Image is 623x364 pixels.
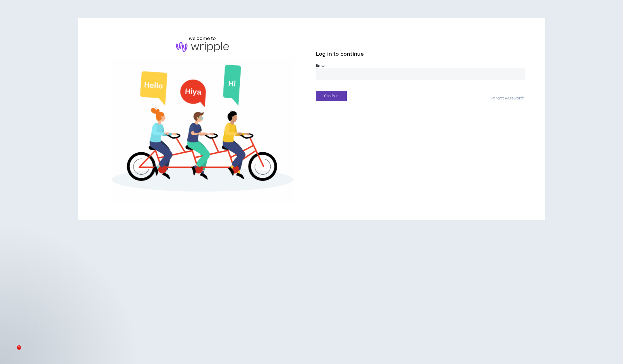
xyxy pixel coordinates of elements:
iframe: Intercom notifications message [4,311,114,349]
button: Continue [316,91,347,101]
img: logo-brand.png [176,42,229,52]
label: Email [316,63,525,68]
span: Log in to continue [316,51,364,58]
a: Forgot Password? [491,96,525,101]
img: Welcome to Wripple [98,58,307,203]
h6: welcome to [189,35,216,42]
span: 1 [17,345,21,350]
iframe: Intercom live chat [6,345,19,358]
